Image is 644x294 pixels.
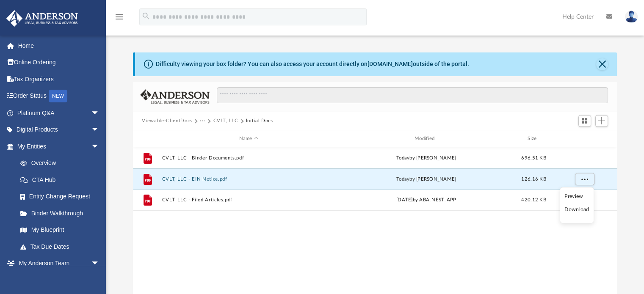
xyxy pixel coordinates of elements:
[339,154,513,162] div: by [PERSON_NAME]
[142,117,192,125] button: Viewable-ClientDocs
[49,90,67,102] div: NEW
[161,135,335,143] div: Name
[246,117,273,125] button: Initial Docs
[4,10,80,27] img: Anderson Advisors Platinum Portal
[136,135,158,143] div: id
[564,205,589,214] li: Download
[12,205,112,222] a: Binder Walkthrough
[6,138,112,155] a: My Entitiesarrow_drop_down
[6,104,112,121] a: Platinum Q&Aarrow_drop_down
[560,187,594,223] ul: More options
[575,173,594,186] button: More options
[595,115,608,127] button: Add
[396,156,409,160] span: today
[91,255,108,272] span: arrow_drop_down
[521,156,546,160] span: 696.51 KB
[12,238,112,255] a: Tax Due Dates
[578,115,591,127] button: Switch to Grid View
[141,11,151,21] i: search
[6,255,108,272] a: My Anderson Teamarrow_drop_down
[521,177,546,181] span: 126.16 KB
[625,11,638,23] img: User Pic
[368,60,413,67] a: [DOMAIN_NAME]
[517,135,550,143] div: Size
[91,121,108,139] span: arrow_drop_down
[339,135,513,143] div: Modified
[6,54,112,71] a: Online Ordering
[162,198,335,203] button: CVLT, LLC - Filed Articles.pdf
[156,60,469,69] div: Difficulty viewing your box folder? You can also access your account directly on outside of the p...
[91,138,108,155] span: arrow_drop_down
[12,155,112,172] a: Overview
[6,121,112,138] a: Digital Productsarrow_drop_down
[6,71,112,88] a: Tax Organizers
[554,135,614,143] div: id
[6,88,112,105] a: Order StatusNEW
[162,155,335,161] button: CVLT, LLC - Binder Documents.pdf
[521,198,546,203] span: 420.12 KB
[596,58,608,70] button: Close
[339,197,513,204] div: [DATE] by ABA_NEST_APP
[91,104,108,122] span: arrow_drop_down
[12,171,112,188] a: CTA Hub
[114,16,124,22] a: menu
[217,87,608,103] input: Search files and folders
[396,177,409,181] span: today
[213,117,238,125] button: CVLT, LLC
[200,117,205,125] button: ···
[6,37,112,54] a: Home
[12,222,108,239] a: My Blueprint
[339,176,513,183] div: by [PERSON_NAME]
[12,188,112,205] a: Entity Change Request
[162,176,335,182] button: CVLT, LLC - EIN Notice.pdf
[114,12,124,22] i: menu
[564,192,589,201] li: Preview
